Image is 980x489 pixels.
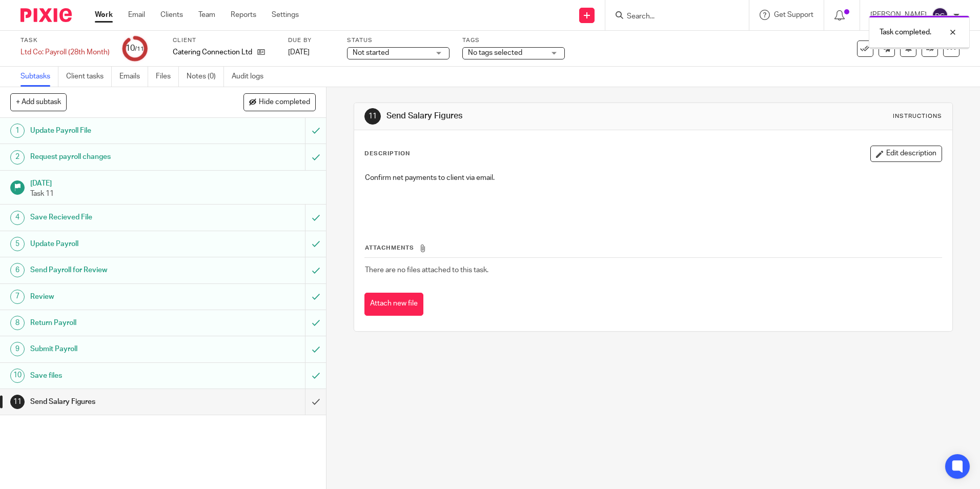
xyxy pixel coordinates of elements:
[10,395,25,409] div: 11
[30,368,207,383] h1: Save files
[173,36,275,45] label: Client
[119,67,148,87] a: Emails
[880,27,931,37] p: Task completed.
[21,47,110,57] div: Ltd Co: Payroll (28th Month)
[21,67,58,87] a: Subtasks
[126,43,144,54] div: 10
[173,47,252,57] p: Catering Connection Ltd
[353,49,389,56] span: Not started
[272,10,299,20] a: Settings
[30,149,207,165] h1: Request payroll changes
[10,150,25,165] div: 2
[30,262,207,278] h1: Send Payroll for Review
[198,10,215,20] a: Team
[95,10,113,20] a: Work
[10,290,25,304] div: 7
[10,263,25,277] div: 6
[870,146,942,162] button: Edit description
[10,211,25,225] div: 4
[243,93,316,111] button: Hide completed
[21,36,110,45] label: Task
[365,245,414,251] span: Attachments
[30,210,207,225] h1: Save Recieved File
[30,341,207,357] h1: Submit Payroll
[288,49,310,56] span: [DATE]
[10,369,25,383] div: 10
[932,7,948,24] img: svg%3E
[364,150,410,158] p: Description
[365,173,941,183] p: Confirm net payments to client via email.
[288,36,334,45] label: Due by
[364,108,381,125] div: 11
[231,10,256,20] a: Reports
[30,176,316,189] h1: [DATE]
[30,315,207,331] h1: Return Payroll
[30,123,207,138] h1: Update Payroll File
[10,342,25,356] div: 9
[386,111,675,121] h1: Send Salary Figures
[156,67,179,87] a: Files
[66,67,112,87] a: Client tasks
[10,237,25,251] div: 5
[365,267,488,274] span: There are no files attached to this task.
[135,46,144,52] small: /11
[468,49,522,56] span: No tags selected
[364,293,423,316] button: Attach new file
[462,36,565,45] label: Tags
[30,289,207,304] h1: Review
[10,93,67,111] button: + Add subtask
[232,67,271,87] a: Audit logs
[128,10,145,20] a: Email
[30,236,207,252] h1: Update Payroll
[187,67,224,87] a: Notes (0)
[259,98,310,107] span: Hide completed
[30,189,316,199] p: Task 11
[10,316,25,330] div: 8
[347,36,450,45] label: Status
[21,8,72,22] img: Pixie
[893,112,942,120] div: Instructions
[160,10,183,20] a: Clients
[30,394,207,410] h1: Send Salary Figures
[10,124,25,138] div: 1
